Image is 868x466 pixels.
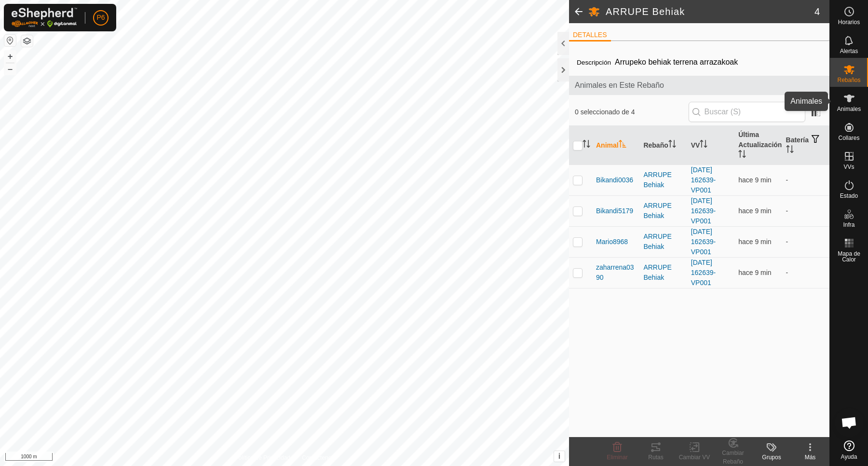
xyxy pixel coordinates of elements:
[838,135,859,141] span: Collares
[782,195,829,226] td: -
[837,77,860,83] span: Rebaños
[738,238,771,246] span: 24 sept 2025, 7:43
[668,141,676,149] p-sorticon: Activar para ordenar
[96,13,105,23] span: P6
[639,126,687,165] th: Rebaño
[752,453,791,462] div: Grupos
[643,262,683,283] div: ARRUPE Behiak
[235,453,290,462] a: Política de Privacidad
[782,257,829,288] td: -
[782,126,829,165] th: Batería
[575,80,824,91] span: Animales en Este Rebaño
[840,193,858,199] span: Estado
[675,453,714,462] div: Cambiar VV
[786,147,794,154] p-sorticon: Activar para ordenar
[843,222,854,228] span: Infra
[583,141,590,149] p-sorticon: Activar para ordenar
[700,141,707,149] p-sorticon: Activar para ordenar
[814,4,820,19] span: 4
[843,164,854,170] span: VVs
[637,453,675,462] div: Rutas
[691,228,716,256] a: [DATE] 162639-VP001
[643,170,683,190] div: ARRUPE Behiak
[596,237,628,247] span: Mario8968
[689,102,805,122] input: Buscar (S)
[4,63,16,75] button: –
[592,126,639,165] th: Animal
[738,269,771,276] span: 24 sept 2025, 7:43
[643,201,683,221] div: ARRUPE Behiak
[687,126,734,165] th: VV
[782,226,829,257] td: -
[607,454,627,461] span: Eliminar
[738,151,746,159] p-sorticon: Activar para ordenar
[554,451,565,462] button: i
[611,54,742,70] span: Arrupeko behiak terrena arrazakoak
[691,259,716,287] a: [DATE] 162639-VP001
[835,408,864,437] div: Chat abierto
[840,48,858,54] span: Alertas
[738,207,771,215] span: 24 sept 2025, 7:43
[596,175,633,185] span: Bikandi0036
[4,35,16,46] button: Restablecer Mapa
[714,449,752,466] div: Cambiar Rebaño
[734,126,782,165] th: Última Actualización
[738,176,771,184] span: 24 sept 2025, 7:43
[569,30,611,41] li: DETALLES
[606,6,814,17] h2: ARRUPE Behiak
[558,452,560,460] span: i
[782,164,829,195] td: -
[596,262,636,283] span: zaharrena0390
[619,141,626,149] p-sorticon: Activar para ordenar
[837,106,861,112] span: Animales
[830,437,868,464] a: Ayuda
[791,453,829,462] div: Más
[12,8,77,27] img: Logo Gallagher
[838,19,860,25] span: Horarios
[21,35,33,47] button: Capas del Mapa
[841,454,857,460] span: Ayuda
[302,453,334,462] a: Contáctenos
[4,51,16,62] button: +
[575,107,689,117] span: 0 seleccionado de 4
[691,166,716,194] a: [DATE] 162639-VP001
[832,251,866,262] span: Mapa de Calor
[691,197,716,225] a: [DATE] 162639-VP001
[596,206,633,216] span: Bikandi5179
[643,232,683,252] div: ARRUPE Behiak
[577,59,611,66] label: Descripción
